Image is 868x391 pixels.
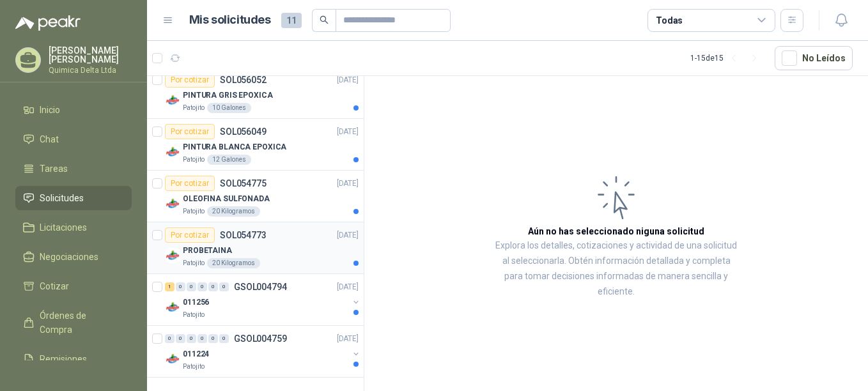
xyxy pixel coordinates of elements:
[147,119,364,171] a: Por cotizarSOL056049[DATE] Company LogoPINTURA BLANCA EPOXICAPatojito12 Galones
[219,334,229,343] div: 0
[198,334,207,343] div: 0
[15,274,132,298] a: Cotizar
[690,48,764,68] div: 1 - 15 de 15
[187,282,196,291] div: 0
[15,157,132,181] a: Tareas
[183,348,209,360] p: 011224
[183,141,286,153] p: PINTURA BLANCA EPOXICA
[40,250,98,264] span: Negociaciones
[147,222,364,274] a: Por cotizarSOL054773[DATE] Company LogoPROBETAINAPatojito20 Kilogramos
[183,206,205,217] p: Patojito
[234,334,287,343] p: GSOL004759
[208,334,218,343] div: 0
[337,178,359,190] p: [DATE]
[337,74,359,86] p: [DATE]
[207,103,251,113] div: 10 Galones
[220,75,267,84] p: SOL056052
[165,227,215,243] div: Por cotizar
[183,362,205,372] p: Patojito
[40,220,87,234] span: Licitaciones
[15,98,132,122] a: Inicio
[165,72,215,88] div: Por cotizar
[15,215,132,240] a: Licitaciones
[49,46,132,64] p: [PERSON_NAME] [PERSON_NAME]
[147,171,364,222] a: Por cotizarSOL054775[DATE] Company LogoOLEOFINA SULFONADAPatojito20 Kilogramos
[147,67,364,119] a: Por cotizarSOL056052[DATE] Company LogoPINTURA GRIS EPOXICAPatojito10 Galones
[176,282,185,291] div: 0
[165,351,180,367] img: Company Logo
[183,193,270,205] p: OLEOFINA SULFONADA
[656,13,683,27] div: Todas
[220,127,267,136] p: SOL056049
[15,303,132,342] a: Órdenes de Compra
[165,144,180,160] img: Company Logo
[320,15,329,24] span: search
[492,238,740,300] p: Explora los detalles, cotizaciones y actividad de una solicitud al seleccionarla. Obtén informaci...
[207,258,260,268] div: 20 Kilogramos
[15,186,132,210] a: Solicitudes
[337,229,359,241] p: [DATE]
[15,347,132,371] a: Remisiones
[165,282,174,291] div: 1
[40,132,59,146] span: Chat
[165,300,180,315] img: Company Logo
[183,296,209,309] p: 011256
[220,179,267,188] p: SOL054775
[40,352,87,366] span: Remisiones
[165,334,174,343] div: 0
[15,127,132,151] a: Chat
[183,245,232,257] p: PROBETAINA
[40,279,69,293] span: Cotizar
[165,176,215,191] div: Por cotizar
[165,124,215,139] div: Por cotizar
[176,334,185,343] div: 0
[775,46,853,70] button: No Leídos
[40,103,60,117] span: Inicio
[189,11,271,29] h1: Mis solicitudes
[15,245,132,269] a: Negociaciones
[40,162,68,176] span: Tareas
[40,309,120,337] span: Órdenes de Compra
[337,281,359,293] p: [DATE]
[49,66,132,74] p: Quimica Delta Ltda
[183,310,205,320] p: Patojito
[165,196,180,211] img: Company Logo
[337,333,359,345] p: [DATE]
[40,191,84,205] span: Solicitudes
[337,126,359,138] p: [DATE]
[281,13,302,28] span: 11
[207,155,251,165] div: 12 Galones
[207,206,260,217] div: 20 Kilogramos
[165,279,361,320] a: 1 0 0 0 0 0 GSOL004794[DATE] Company Logo011256Patojito
[183,258,205,268] p: Patojito
[219,282,229,291] div: 0
[198,282,207,291] div: 0
[183,155,205,165] p: Patojito
[165,248,180,263] img: Company Logo
[187,334,196,343] div: 0
[165,93,180,108] img: Company Logo
[165,331,361,372] a: 0 0 0 0 0 0 GSOL004759[DATE] Company Logo011224Patojito
[183,103,205,113] p: Patojito
[183,89,273,102] p: PINTURA GRIS EPOXICA
[208,282,218,291] div: 0
[15,15,81,31] img: Logo peakr
[528,224,704,238] h3: Aún no has seleccionado niguna solicitud
[220,231,267,240] p: SOL054773
[234,282,287,291] p: GSOL004794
